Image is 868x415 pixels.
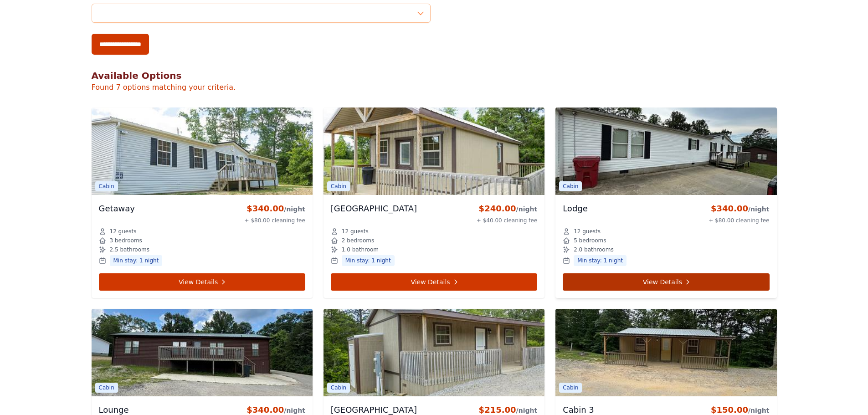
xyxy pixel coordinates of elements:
[563,273,769,291] a: View Details
[327,181,350,191] span: Cabin
[748,205,770,213] span: /night
[477,217,537,224] div: + $40.00 cleaning fee
[92,309,313,396] img: Lounge
[709,217,769,224] div: + $80.00 cleaning fee
[563,202,588,215] h3: Lodge
[331,273,537,291] a: View Details
[99,273,305,291] a: View Details
[110,246,149,253] span: 2.5 bathrooms
[245,202,305,215] div: $340.00
[709,202,769,215] div: $340.00
[92,69,777,82] h2: Available Options
[110,228,137,235] span: 12 guests
[555,309,776,396] img: Cabin 3
[95,181,118,191] span: Cabin
[748,407,770,414] span: /night
[555,108,776,195] img: Lodge
[516,205,538,213] span: /night
[516,407,538,414] span: /night
[110,255,163,266] span: Min stay: 1 night
[342,255,395,266] span: Min stay: 1 night
[324,108,544,195] img: Moose Lodge
[331,202,417,215] h3: [GEOGRAPHIC_DATA]
[324,309,544,396] img: Hillbilly Palace
[284,407,305,414] span: /night
[92,82,777,93] p: Found 7 options matching your criteria.
[284,205,305,213] span: /night
[574,237,606,244] span: 5 bedrooms
[574,246,613,253] span: 2.0 bathrooms
[559,383,582,393] span: Cabin
[342,228,369,235] span: 12 guests
[92,108,313,195] img: Getaway
[99,202,135,215] h3: Getaway
[477,202,537,215] div: $240.00
[559,181,582,191] span: Cabin
[245,217,305,224] div: + $80.00 cleaning fee
[574,228,601,235] span: 12 guests
[327,383,350,393] span: Cabin
[110,237,142,244] span: 3 bedrooms
[342,237,374,244] span: 2 bedrooms
[95,383,118,393] span: Cabin
[342,246,379,253] span: 1.0 bathroom
[574,255,627,266] span: Min stay: 1 night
